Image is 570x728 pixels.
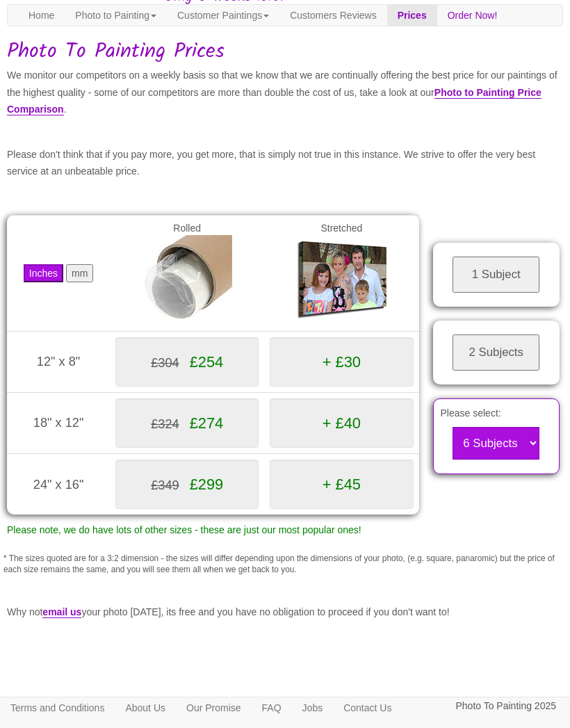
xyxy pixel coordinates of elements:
p: Please don't think that if you pay more, you get more, that is simply not true in this instance. ... [7,146,563,180]
button: 2 Subjects [453,334,539,371]
p: Please note, we do have lots of other sizes - these are just our most popular ones! [7,521,419,539]
a: Order Now! [437,5,508,26]
span: 12" x 8" [37,355,80,369]
a: Jobs [292,697,334,718]
div: Please select: [433,398,560,474]
p: Why not your photo [DATE], its free and you have no obligation to proceed if you don't want to! [7,604,563,621]
span: £304 [151,356,179,370]
a: FAQ [252,697,292,718]
a: Our Promise [176,697,252,718]
img: Rolled [142,235,232,325]
h1: Photo To Painting Prices [7,40,563,63]
span: 18" x 12" [33,416,84,430]
span: £324 [151,417,179,431]
span: + £45 [323,476,361,493]
a: Home [18,5,65,26]
a: email us [42,606,81,618]
span: + £30 [323,353,361,371]
span: £299 [190,476,224,493]
button: mm [66,264,93,282]
a: About Us [115,697,176,718]
span: 24" x 16" [33,478,84,492]
a: Prices [387,5,437,26]
img: Gallery Wrap [296,235,386,325]
a: Photo to Painting [65,5,167,26]
button: Inches [24,264,63,282]
a: Customer Paintings [167,5,279,26]
button: 1 Subject [453,257,539,293]
a: Contact Us [333,697,402,718]
span: £349 [151,478,179,492]
a: Photo to Painting Price Comparison [7,87,541,116]
p: We monitor our competitors on a weekly basis so that we know that we are continually offering the... [7,67,563,118]
td: Stretched [264,215,418,331]
p: * The sizes quoted are for a 3:2 dimension - the sizes will differ depending upon the dimensions ... [3,553,567,576]
span: £254 [190,353,224,371]
span: + £40 [323,414,361,432]
p: Photo To Painting 2025 [455,697,556,715]
span: £274 [190,414,224,432]
a: Customers Reviews [279,5,386,26]
td: Rolled [110,215,264,331]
